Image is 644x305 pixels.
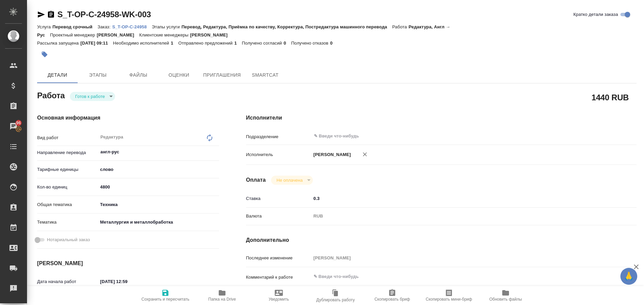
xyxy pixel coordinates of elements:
span: Нотариальный заказ [47,236,90,243]
a: S_T-OP-C-24958-WK-003 [57,10,151,19]
p: Перевод, Редактура, Приёмка по качеству, Корректура, Постредактура машинного перевода [182,24,392,29]
span: Кратко детали заказа [573,11,618,18]
p: Тематика [37,219,98,226]
p: Заказ: [98,24,112,29]
p: Отправлено предложений [178,41,234,46]
input: Пустое поле [311,253,604,263]
h4: Основная информация [37,114,219,122]
p: Работа [392,24,409,29]
span: Папка на Drive [208,297,236,302]
p: 0 [284,41,291,46]
button: Дублировать работу [307,286,364,305]
input: ✎ Введи что-нибудь [313,132,580,140]
button: Скопировать мини-бриф [421,286,477,305]
input: ✎ Введи что-нибудь [311,194,604,203]
p: [PERSON_NAME] [311,151,351,158]
span: Обновить файлы [489,297,522,302]
button: Уведомить [250,286,307,305]
p: Комментарий к работе [246,274,311,281]
button: Готов к работе [73,94,107,99]
input: ✎ Введи что-нибудь [98,182,219,192]
span: Сохранить и пересчитать [141,297,189,302]
p: Общая тематика [37,201,98,208]
span: Файлы [122,71,155,79]
p: Направление перевода [37,149,98,156]
h2: Работа [37,89,65,101]
span: Этапы [82,71,114,79]
button: Обновить файлы [477,286,534,305]
button: Не оплачена [274,177,304,183]
h4: Исполнители [246,114,637,122]
p: Необходимо исполнителей [113,41,171,46]
div: Готов к работе [271,176,313,185]
span: SmartCat [249,71,281,79]
h4: Дополнительно [246,236,637,244]
p: Тарифные единицы [37,166,98,173]
p: 1 [171,41,178,46]
p: Рассылка запущена [37,41,80,46]
button: Папка на Drive [194,286,250,305]
span: Скопировать мини-бриф [426,297,472,302]
p: Валюта [246,213,311,220]
button: Сохранить и пересчитать [137,286,194,305]
p: Получено отказов [291,41,330,46]
p: 0 [330,41,338,46]
h2: 1440 RUB [592,92,629,103]
a: 96 [2,118,25,135]
span: 🙏 [623,269,635,283]
a: S_T-OP-C-24958 [112,24,152,29]
button: Open [600,135,602,137]
p: S_T-OP-C-24958 [112,24,152,29]
button: Open [215,151,217,153]
div: RUB [311,210,604,222]
span: Уведомить [269,297,289,302]
p: Вид работ [37,134,98,141]
p: Проектный менеджер [50,32,97,37]
p: Перевод срочный [52,24,98,29]
p: Последнее изменение [246,255,311,261]
span: Приглашения [203,71,241,79]
button: Добавить тэг [37,47,52,62]
span: Дублировать работу [316,298,355,302]
div: Металлургия и металлобработка [98,217,219,228]
span: 96 [12,120,25,126]
p: Услуга [37,24,52,29]
p: 1 [234,41,242,46]
button: 🙏 [620,268,637,285]
span: Детали [41,71,74,79]
span: Оценки [163,71,195,79]
span: Скопировать бриф [374,297,410,302]
h4: [PERSON_NAME] [37,259,219,268]
button: Удалить исполнителя [357,147,372,162]
button: Скопировать бриф [364,286,421,305]
p: Кол-во единиц [37,184,98,190]
p: [PERSON_NAME] [97,32,139,37]
div: слово [98,164,219,175]
p: Клиентские менеджеры [139,32,190,37]
p: [DATE] 09:11 [80,41,113,46]
h4: Оплата [246,176,266,184]
p: Этапы услуги [152,24,182,29]
p: Подразделение [246,133,311,140]
p: Получено согласий [242,41,284,46]
button: Скопировать ссылку [47,10,55,19]
div: Готов к работе [70,92,115,101]
input: ✎ Введи что-нибудь [98,277,157,286]
div: Техника [98,199,219,210]
p: [PERSON_NAME] [190,32,233,37]
p: Исполнитель [246,151,311,158]
p: Ставка [246,195,311,202]
p: Дата начала работ [37,278,98,285]
button: Скопировать ссылку для ЯМессенджера [37,10,45,19]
